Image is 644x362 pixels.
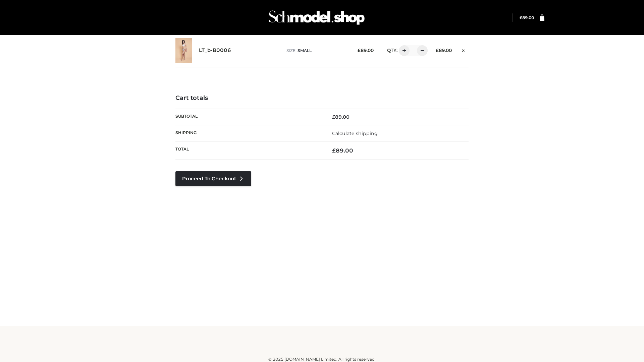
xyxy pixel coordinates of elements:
span: SMALL [298,48,312,53]
a: Calculate shipping [332,130,378,136]
p: size : [286,48,347,54]
span: £ [332,147,336,154]
bdi: 89.00 [436,48,452,53]
bdi: 89.00 [332,114,350,120]
a: Proceed to Checkout [175,171,251,186]
div: QTY: [380,45,425,56]
span: £ [436,48,439,53]
a: Remove this item [459,45,469,54]
a: LT_b-B0006 [199,47,231,54]
span: £ [358,48,361,53]
h4: Cart totals [175,95,469,102]
th: Shipping [175,125,322,141]
span: £ [520,15,522,20]
span: £ [332,114,335,120]
img: Schmodel Admin 964 [266,4,367,31]
a: £89.00 [520,15,534,20]
th: Total [175,142,322,160]
bdi: 89.00 [332,147,353,154]
bdi: 89.00 [358,48,374,53]
bdi: 89.00 [520,15,534,20]
th: Subtotal [175,109,322,125]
